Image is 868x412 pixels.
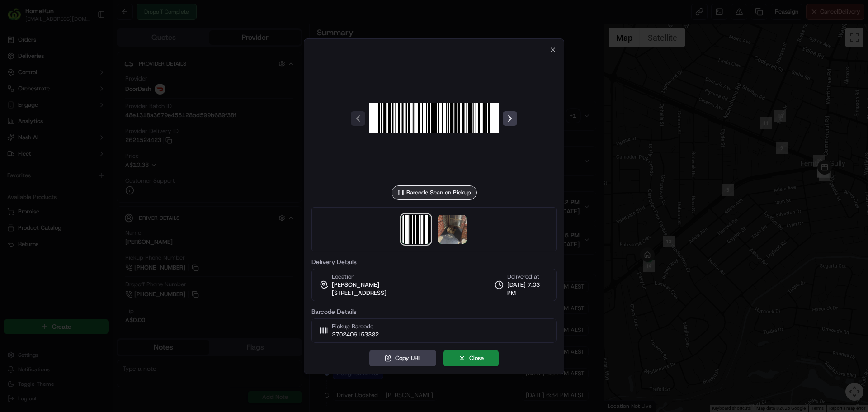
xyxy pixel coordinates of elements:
span: [PERSON_NAME] [332,281,379,289]
img: photo_proof_of_delivery image [438,215,467,244]
div: Barcode Scan on Pickup [392,185,477,200]
button: Copy URL [369,350,436,366]
label: Delivery Details [311,259,557,265]
img: barcode_scan_on_pickup image [401,215,430,244]
span: [DATE] 7:03 PM [507,281,549,297]
span: Location [332,273,354,281]
span: 2702406153382 [332,331,379,339]
label: Barcode Details [311,308,557,315]
span: [STREET_ADDRESS] [332,289,387,297]
img: barcode_scan_on_pickup image [369,53,499,184]
button: Close [443,350,499,366]
span: Delivered at [507,273,549,281]
span: Pickup Barcode [332,322,379,331]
